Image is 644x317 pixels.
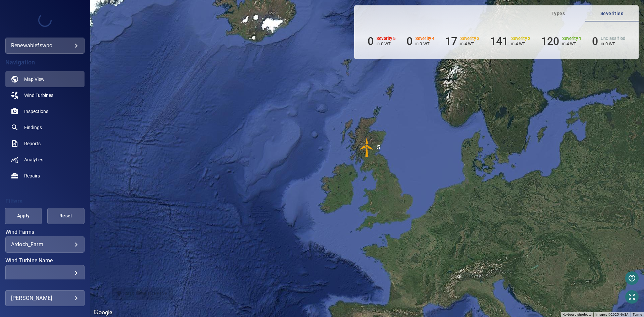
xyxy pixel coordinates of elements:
a: Open this area in Google Maps (opens a new window) [92,308,114,317]
img: Google [92,308,114,317]
div: renewablefswpo [5,38,85,54]
li: Severity 2 [490,35,530,48]
a: Terms (opens in new tab) [633,313,642,316]
span: Findings [24,124,42,131]
h6: 0 [368,35,374,48]
div: 5 [377,138,380,158]
h6: Severity 2 [511,36,531,41]
span: Wind Turbines [24,92,53,99]
button: Apply [5,208,42,224]
p: in 4 WT [562,41,582,46]
h6: Severity 4 [415,36,435,41]
gmp-advanced-marker: 5 [357,138,377,159]
span: Reset [56,212,76,220]
button: Keyboard shortcuts [562,312,591,317]
img: windFarmIconCat3.svg [357,138,377,158]
h6: Severity 3 [460,36,480,41]
a: findings noActive [5,119,85,136]
span: Imagery ©2025 NASA [595,313,629,316]
h4: Navigation [5,59,85,66]
span: Severities [589,9,635,18]
span: Types [535,9,581,18]
h6: 120 [541,35,559,48]
span: Repairs [24,172,40,179]
div: [PERSON_NAME] [11,293,79,304]
button: Reset [47,208,85,224]
li: Severity 1 [541,35,581,48]
h6: Unclassified [601,36,625,41]
a: analytics noActive [5,152,85,168]
span: Apply [13,212,34,220]
h6: 141 [490,35,508,48]
label: Wind Farms [5,229,85,235]
a: repairs noActive [5,168,85,184]
a: reports noActive [5,136,85,152]
span: Analytics [24,156,43,163]
div: Wind Farms [5,236,85,253]
h6: 0 [592,35,598,48]
p: in 0 WT [601,41,625,46]
span: Map View [24,76,45,83]
h6: Severity 5 [376,36,396,41]
p: in 0 WT [376,41,396,46]
a: windturbines noActive [5,87,85,103]
p: in 4 WT [511,41,531,46]
h6: Severity 1 [562,36,582,41]
a: map active [5,71,85,87]
div: Ardoch_Farm [11,241,79,248]
p: in 4 WT [460,41,480,46]
label: Wind Turbine Name [5,258,85,263]
li: Severity Unclassified [592,35,625,48]
span: Reports [24,140,41,147]
span: Inspections [24,108,48,115]
li: Severity 3 [445,35,479,48]
li: Severity 5 [368,35,396,48]
h6: 17 [445,35,457,48]
div: renewablefswpo [11,40,79,51]
h6: 0 [407,35,413,48]
p: in 0 WT [415,41,435,46]
a: inspections noActive [5,103,85,119]
h4: Filters [5,198,85,205]
div: Wind Turbine Name [5,265,85,281]
li: Severity 4 [407,35,435,48]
